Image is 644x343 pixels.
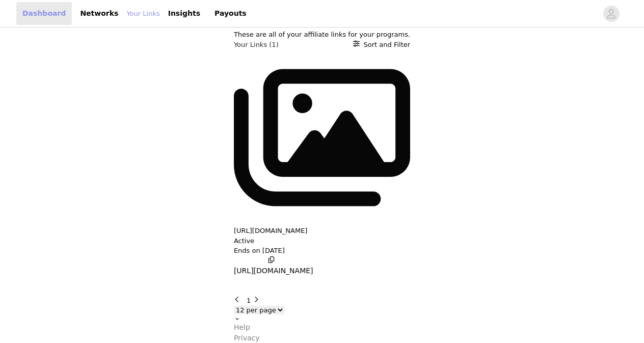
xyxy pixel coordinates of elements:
a: Payouts [208,2,253,25]
a: Your Links [126,9,159,19]
a: Help [234,322,410,333]
button: Go to previous page [234,296,245,306]
button: Go to next page [253,296,263,306]
button: [URL][DOMAIN_NAME] [234,226,308,236]
a: Insights [162,2,206,25]
button: [URL][DOMAIN_NAME] [234,256,313,277]
p: Help [234,322,250,333]
a: Dashboard [16,2,72,25]
div: avatar [606,6,616,22]
p: These are all of your affiliate links for your programs. [234,30,410,40]
h3: Your Links (1) [234,40,279,50]
p: Active [234,236,254,246]
p: Ends on [DATE] [234,246,410,256]
button: Go To Page 1 [247,296,251,306]
a: Networks [74,2,124,25]
button: Sort and Filter [353,40,411,50]
p: [URL][DOMAIN_NAME] [234,266,313,276]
